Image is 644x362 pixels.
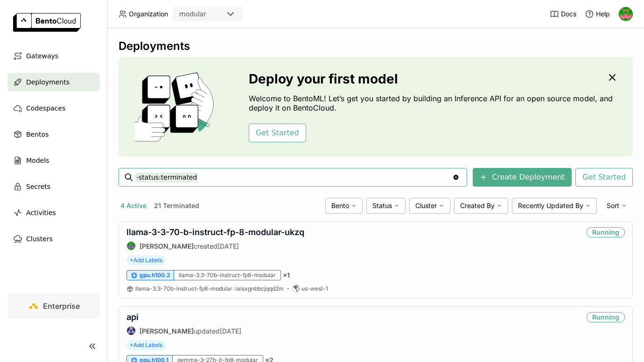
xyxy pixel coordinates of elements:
[135,285,284,292] span: llama-3.3-70b-instruct-fp8-modular iaisxgnbbcjqqd2m
[140,271,170,279] span: gpu.h100.2
[140,327,194,335] strong: [PERSON_NAME]
[596,10,610,18] span: Help
[135,285,284,292] a: llama-3.3-70b-instruct-fp8-modular:iaisxgnbbcjqqd2m
[26,50,58,62] span: Gateways
[26,155,49,166] span: Models
[7,73,100,91] a: Deployments
[26,181,50,192] span: Secrets
[7,177,100,196] a: Secrets
[601,198,633,214] div: Sort
[283,271,290,279] span: × 1
[7,293,100,319] a: Enterprise
[220,327,241,335] span: [DATE]
[13,13,81,32] img: logo
[126,340,166,350] span: +Add Labels
[127,327,135,335] img: Jiang
[126,326,241,335] div: updated
[372,202,392,210] span: Status
[7,203,100,222] a: Activities
[512,198,597,214] div: Recently Updated By
[331,202,349,210] span: Bento
[119,39,633,53] div: Deployments
[575,168,633,187] button: Get Started
[26,103,65,114] span: Codespaces
[26,233,53,244] span: Clusters
[127,242,135,250] img: Shenyang Zhao
[473,168,572,187] button: Create Deployment
[7,125,100,144] a: Bentos
[174,270,281,280] div: llama-3.3-70b-instruct-fp8-modular
[26,77,70,88] span: Deployments
[126,241,304,251] div: created
[217,242,239,250] span: [DATE]
[233,285,235,292] span: :
[26,207,56,218] span: Activities
[249,71,617,86] h3: Deploy your first model
[119,200,148,212] button: 4 Active
[452,174,460,181] svg: Clear value
[7,151,100,170] a: Models
[140,242,194,250] strong: [PERSON_NAME]
[587,227,625,237] div: Running
[607,202,619,210] span: Sort
[325,198,363,214] div: Bento
[550,9,576,19] a: Docs
[454,198,508,214] div: Created By
[415,202,437,210] span: Cluster
[518,202,583,210] span: Recently Updated By
[587,312,625,322] div: Running
[126,227,304,237] a: llama-3-3-70-b-instruct-fp-8-modular-ukzq
[585,9,610,19] div: Help
[7,230,100,248] a: Clusters
[460,202,495,210] span: Created By
[409,198,450,214] div: Cluster
[126,312,139,322] a: api
[179,9,206,19] div: modular
[249,94,617,112] p: Welcome to BentoML! Let’s get you started by building an Inference API for an open source model, ...
[366,198,406,214] div: Status
[7,47,100,65] a: Gateways
[619,7,633,21] img: Eve Weinberg
[152,200,201,212] button: 21 Terminated
[249,124,306,142] button: Get Started
[129,10,168,18] span: Organization
[561,10,576,18] span: Docs
[207,10,208,19] input: Selected modular.
[126,255,166,265] span: +Add Labels
[43,301,80,311] span: Enterprise
[126,72,226,142] img: cover onboarding
[135,170,452,185] input: Search
[26,129,49,140] span: Bentos
[301,285,328,292] span: us-west-1
[7,99,100,118] a: Codespaces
